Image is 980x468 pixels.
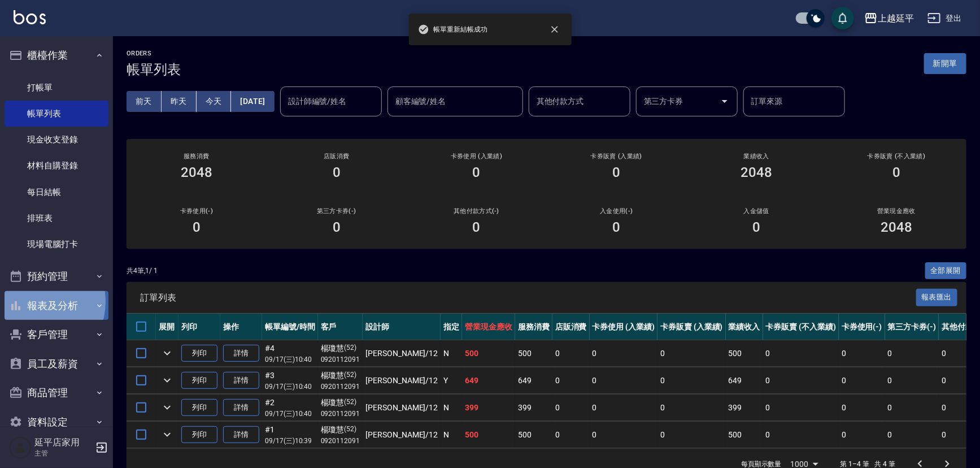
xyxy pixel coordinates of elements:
td: 399 [462,395,515,421]
p: 09/17 (三) 10:40 [265,382,315,392]
h2: 卡券販賣 (入業績) [560,153,673,160]
button: expand row [159,399,176,416]
td: 649 [462,367,515,394]
td: N [441,422,462,448]
a: 打帳單 [5,75,108,101]
button: expand row [159,345,176,362]
h3: 0 [473,164,481,180]
div: 楊瓊慧 [321,343,360,354]
button: 員工及薪資 [5,349,108,379]
h3: 2048 [741,164,772,180]
h3: 0 [333,164,341,180]
td: 500 [462,340,515,367]
button: 新開單 [924,53,966,74]
button: 列印 [181,372,217,389]
a: 排班表 [5,205,108,231]
h2: 第三方卡券(-) [280,207,393,215]
th: 營業現金應收 [462,314,515,340]
td: 0 [885,422,939,448]
td: 0 [839,340,885,367]
h3: 0 [892,164,900,180]
td: 0 [590,395,658,421]
button: 昨天 [162,91,197,112]
img: Logo [14,10,46,24]
a: 現場電腦打卡 [5,231,108,257]
p: 09/17 (三) 10:40 [265,409,315,419]
h5: 延平店家用 [34,437,92,448]
p: (52) [345,397,357,409]
td: [PERSON_NAME] /12 [363,422,441,448]
th: 卡券使用 (入業績) [590,314,658,340]
h3: 帳單列表 [127,62,181,77]
button: 前天 [127,91,162,112]
td: 0 [839,367,885,394]
span: 訂單列表 [140,292,916,304]
button: [DATE] [231,91,274,112]
button: 全部展開 [925,262,967,280]
th: 店販消費 [552,314,590,340]
a: 新開單 [924,58,966,68]
h2: 卡券使用(-) [140,207,253,215]
td: N [441,395,462,421]
td: 649 [515,367,552,394]
a: 現金收支登錄 [5,127,108,153]
a: 每日結帳 [5,179,108,205]
th: 指定 [441,314,462,340]
td: 399 [726,395,763,421]
th: 帳單編號/時間 [262,314,318,340]
h3: 0 [612,219,620,235]
h3: 0 [333,219,341,235]
td: [PERSON_NAME] /12 [363,367,441,394]
h3: 0 [752,219,760,235]
button: 登出 [923,8,966,29]
td: 649 [726,367,763,394]
a: 詳情 [223,399,259,417]
h2: 營業現金應收 [840,207,953,215]
p: 09/17 (三) 10:39 [265,436,315,446]
div: 上越延平 [878,11,914,25]
td: [PERSON_NAME] /12 [363,395,441,421]
p: 主管 [34,448,92,458]
p: 0920112091 [321,436,360,446]
td: [PERSON_NAME] /12 [363,340,441,367]
button: 客戶管理 [5,320,108,349]
h3: 2048 [881,219,912,235]
td: #1 [262,422,318,448]
div: 楊瓊慧 [321,424,360,436]
th: 服務消費 [515,314,552,340]
button: expand row [159,372,176,389]
p: 0920112091 [321,354,360,365]
button: Open [716,92,734,110]
p: (52) [345,424,357,436]
th: 客戶 [318,314,363,340]
h2: ORDERS [127,50,181,57]
td: 500 [462,422,515,448]
h3: 0 [612,164,620,180]
button: 資料設定 [5,408,108,437]
h2: 入金儲值 [700,207,813,215]
button: 列印 [181,426,217,444]
td: #3 [262,367,318,394]
td: #4 [262,340,318,367]
h2: 卡券販賣 (不入業績) [840,153,953,160]
th: 卡券販賣 (入業績) [657,314,726,340]
td: 0 [552,367,590,394]
p: 09/17 (三) 10:40 [265,354,315,365]
td: 0 [763,422,839,448]
td: 399 [515,395,552,421]
td: 500 [726,422,763,448]
td: 0 [657,422,726,448]
h2: 入金使用(-) [560,207,673,215]
a: 報表匯出 [916,292,958,302]
th: 業績收入 [726,314,763,340]
p: 0920112091 [321,382,360,392]
td: 0 [885,340,939,367]
td: 500 [515,422,552,448]
h3: 0 [473,219,481,235]
h2: 業績收入 [700,153,813,160]
p: 0920112091 [321,409,360,419]
h3: 服務消費 [140,153,253,160]
a: 帳單列表 [5,101,108,127]
h3: 2048 [181,164,212,180]
button: 預約管理 [5,262,108,291]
